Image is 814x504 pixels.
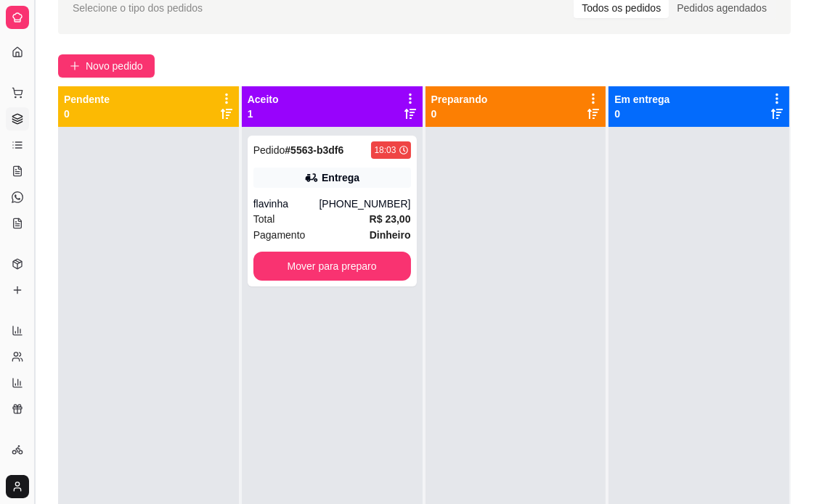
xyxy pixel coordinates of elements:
[253,197,320,211] div: flavinha
[64,107,110,121] p: 0
[70,61,80,71] span: plus
[614,92,669,107] p: Em entrega
[253,211,275,227] span: Total
[58,54,155,78] button: Novo pedido
[374,144,396,156] div: 18:03
[285,144,343,156] strong: # 5563-b3df6
[322,170,359,185] div: Entrega
[370,229,411,241] strong: Dinheiro
[253,227,306,243] span: Pagamento
[64,92,110,107] p: Pendente
[248,107,279,121] p: 1
[253,252,411,281] button: Mover para preparo
[253,144,285,156] span: Pedido
[370,213,411,225] strong: R$ 23,00
[431,92,488,107] p: Preparando
[248,92,279,107] p: Aceito
[319,197,410,211] div: [PHONE_NUMBER]
[431,107,488,121] p: 0
[86,58,143,74] span: Novo pedido
[614,107,669,121] p: 0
